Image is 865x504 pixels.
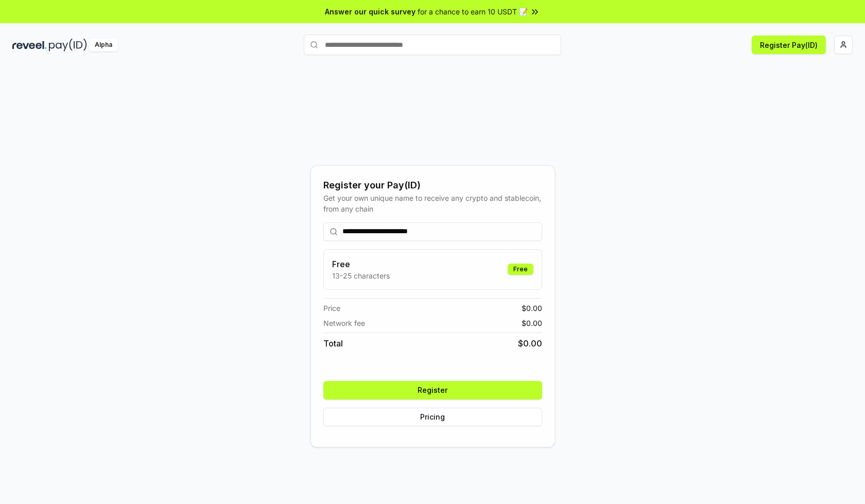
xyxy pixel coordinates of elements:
span: $ 0.00 [518,337,542,350]
div: Register your Pay(ID) [323,178,542,193]
span: $ 0.00 [522,318,542,328]
p: 13-25 characters [332,270,390,281]
span: Total [323,337,343,350]
span: $ 0.00 [522,303,542,314]
span: for a chance to earn 10 USDT 📝 [418,6,528,17]
img: reveel_dark [12,39,47,51]
button: Pricing [323,408,542,426]
span: Price [323,303,340,314]
div: Alpha [89,39,118,51]
span: Network fee [323,318,365,328]
button: Register [323,381,542,399]
h3: Free [332,258,390,270]
img: pay_id [49,39,87,51]
div: Free [508,264,533,275]
button: Register Pay(ID) [752,36,826,54]
span: Answer our quick survey [325,6,416,17]
div: Get your own unique name to receive any crypto and stablecoin, from any chain [323,193,542,214]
